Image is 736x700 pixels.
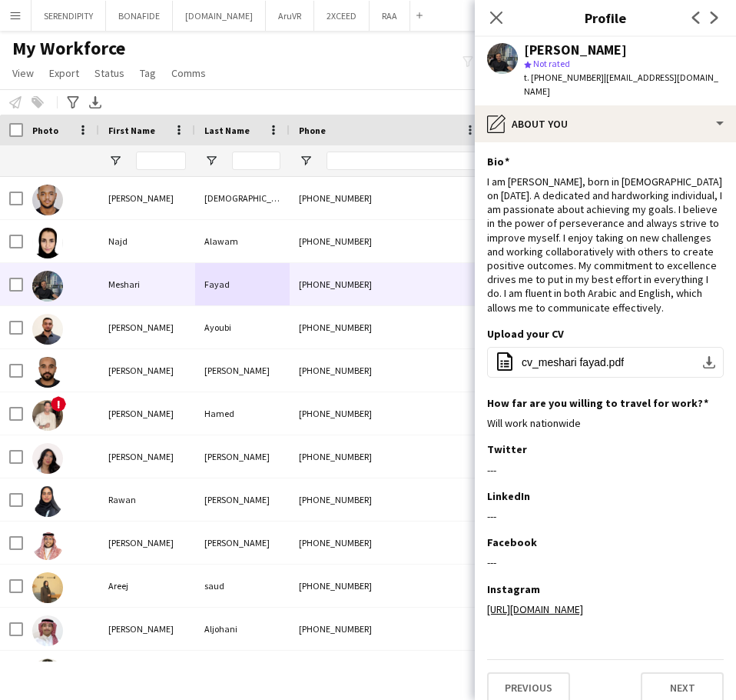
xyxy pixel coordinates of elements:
[524,72,604,83] span: t. [PHONE_NUMBER]
[290,435,486,478] div: [PHONE_NUMBER]
[32,125,58,136] span: Photo
[99,435,195,478] div: [PERSON_NAME]
[134,63,162,83] a: Tag
[12,66,34,80] span: View
[290,392,486,435] div: [PHONE_NUMBER]
[475,8,736,28] h3: Profile
[99,306,195,348] div: [PERSON_NAME]
[290,522,486,564] div: [PHONE_NUMBER]
[195,608,290,650] div: Aljohani
[32,185,63,215] img: Abdurahman Musa
[487,175,724,315] div: I am [PERSON_NAME], born in [DEMOGRAPHIC_DATA] on [DATE]. A dedicated and hardworking individual,...
[327,152,477,170] input: Phone Filter Input
[32,400,63,431] img: Mohamed Hamed
[86,93,104,112] app-action-btn: Export XLSX
[195,263,290,305] div: Fayad
[32,529,63,560] img: Abdulrahman Salah
[195,306,290,348] div: Ayoubi
[32,228,63,258] img: Najd Alawam
[487,535,537,549] h3: Facebook
[487,463,724,477] div: ---
[522,356,624,368] span: cv_meshari fayad.pdf
[314,1,370,31] button: 2XCEED
[32,443,63,474] img: Jana Maher
[99,177,195,219] div: [PERSON_NAME]
[290,478,486,521] div: [PHONE_NUMBER]
[487,555,724,569] div: ---
[32,572,63,603] img: Areej saud
[487,155,509,168] h3: Bio
[195,349,290,392] div: [PERSON_NAME]
[106,1,173,31] button: BONAFIDE
[290,608,486,650] div: [PHONE_NUMBER]
[88,63,131,83] a: Status
[487,582,540,596] h3: Instagram
[299,154,313,168] button: Open Filter Menu
[487,327,564,341] h3: Upload your CV
[99,392,195,435] div: [PERSON_NAME]
[99,608,195,650] div: [PERSON_NAME]
[487,442,527,456] h3: Twitter
[108,154,122,168] button: Open Filter Menu
[94,66,124,80] span: Status
[475,105,736,142] div: About you
[290,565,486,607] div: [PHONE_NUMBER]
[32,615,63,646] img: Ibrahim Aljohani
[290,177,486,219] div: [PHONE_NUMBER]
[99,220,195,262] div: Najd
[195,478,290,521] div: [PERSON_NAME]
[99,263,195,305] div: Meshari
[195,565,290,607] div: saud
[99,565,195,607] div: Areej
[165,63,212,83] a: Comms
[31,1,106,31] button: SERENDIPITY
[32,658,63,689] img: Mada Aljafar
[51,396,66,412] span: !
[140,66,156,80] span: Tag
[290,349,486,392] div: [PHONE_NUMBER]
[12,37,125,60] span: My Workforce
[204,125,250,136] span: Last Name
[290,220,486,262] div: [PHONE_NUMBER]
[99,349,195,392] div: [PERSON_NAME]
[232,152,280,170] input: Last Name Filter Input
[64,93,82,112] app-action-btn: Advanced filters
[195,220,290,262] div: Alawam
[171,66,206,80] span: Comms
[370,1,410,31] button: RAA
[266,1,314,31] button: AruVR
[487,489,530,503] h3: LinkedIn
[99,478,195,521] div: Rawan
[6,63,40,83] a: View
[195,651,290,693] div: Aljafar
[32,486,63,517] img: Rawan Omar
[99,522,195,564] div: [PERSON_NAME]
[204,154,218,168] button: Open Filter Menu
[487,347,724,378] button: cv_meshari fayad.pdf
[195,177,290,219] div: [DEMOGRAPHIC_DATA]
[290,263,486,305] div: [PHONE_NUMBER]
[49,66,79,80] span: Export
[108,125,155,136] span: First Name
[195,435,290,478] div: [PERSON_NAME]
[524,43,627,57] div: [PERSON_NAME]
[32,271,63,302] img: Meshari Fayad
[487,602,583,616] a: [URL][DOMAIN_NAME]
[524,72,718,97] span: | [EMAIL_ADDRESS][DOMAIN_NAME]
[487,509,724,523] div: ---
[136,152,186,170] input: First Name Filter Input
[290,651,486,693] div: [PHONE_NUMBER]
[487,396,708,410] h3: How far are you willing to travel for work?
[173,1,266,31] button: [DOMAIN_NAME]
[195,392,290,435] div: Hamed
[487,416,724,430] div: Will work nationwide
[533,58,570,69] span: Not rated
[290,306,486,348] div: [PHONE_NUMBER]
[43,63,85,83] a: Export
[32,357,63,388] img: Mohamed elmarrdi Mohamed mahmoud
[195,522,290,564] div: [PERSON_NAME]
[99,651,195,693] div: Mada
[299,125,326,136] span: Phone
[32,314,63,345] img: Mohamad Ayoubi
